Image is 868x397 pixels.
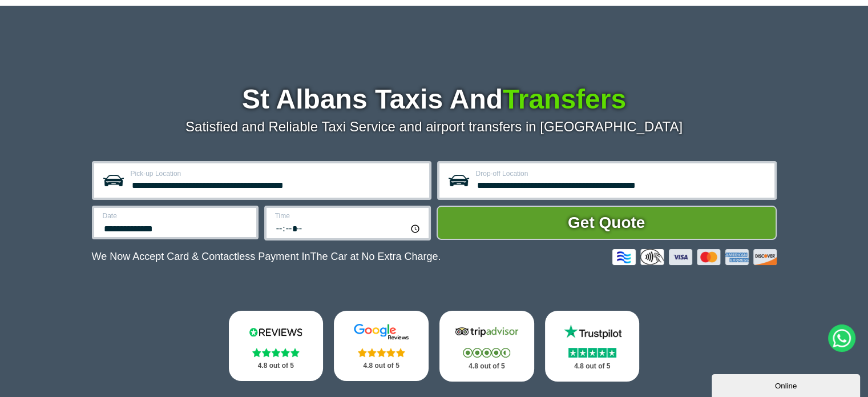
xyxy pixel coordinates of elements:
a: Google Stars 4.8 out of 5 [334,311,429,381]
img: Stars [568,348,616,358]
img: Trustpilot [558,323,627,340]
p: Satisfied and Reliable Taxi Service and airport transfers in [GEOGRAPHIC_DATA] [92,119,777,135]
img: Stars [463,348,510,358]
img: Reviews.io [241,323,310,340]
label: Pick-up Location [131,170,422,177]
p: 4.8 out of 5 [241,359,311,373]
label: Drop-off Location [476,170,768,177]
img: Tripadvisor [453,323,521,340]
label: Time [275,212,422,219]
p: We Now Accept Card & Contactless Payment In [92,251,441,263]
img: Stars [252,348,300,357]
img: Stars [358,348,405,357]
p: 4.8 out of 5 [346,359,416,373]
img: Google [347,323,415,340]
p: 4.8 out of 5 [452,359,522,374]
span: Transfers [503,84,626,114]
iframe: chat widget [712,372,862,397]
a: Tripadvisor Stars 4.8 out of 5 [439,311,534,382]
a: Reviews.io Stars 4.8 out of 5 [229,311,324,381]
a: Trustpilot Stars 4.8 out of 5 [545,311,640,382]
button: Get Quote [437,206,777,240]
h1: St Albans Taxis And [92,86,777,113]
label: Date [103,212,249,219]
img: Credit And Debit Cards [612,249,777,265]
p: 4.8 out of 5 [558,359,627,374]
span: The Car at No Extra Charge. [310,251,441,262]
